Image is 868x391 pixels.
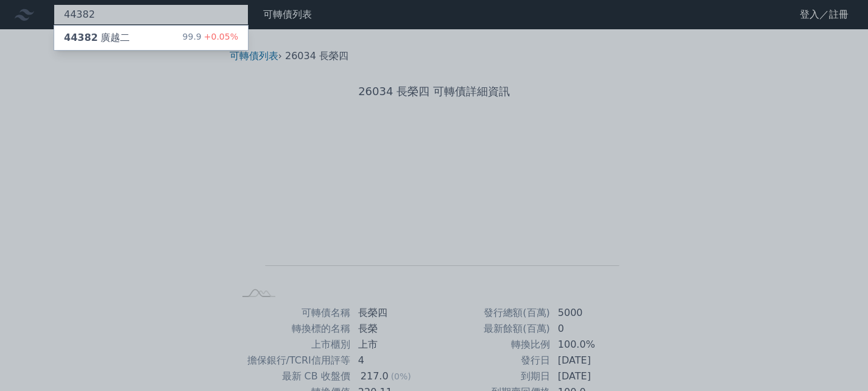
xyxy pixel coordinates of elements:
[54,26,248,50] a: 44382廣越二 99.9+0.05%
[64,32,98,43] span: 44382
[183,30,238,45] div: 99.9
[64,30,130,45] div: 廣越二
[202,32,238,41] span: +0.05%
[807,332,868,391] div: 聊天小工具
[807,332,868,391] iframe: Chat Widget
